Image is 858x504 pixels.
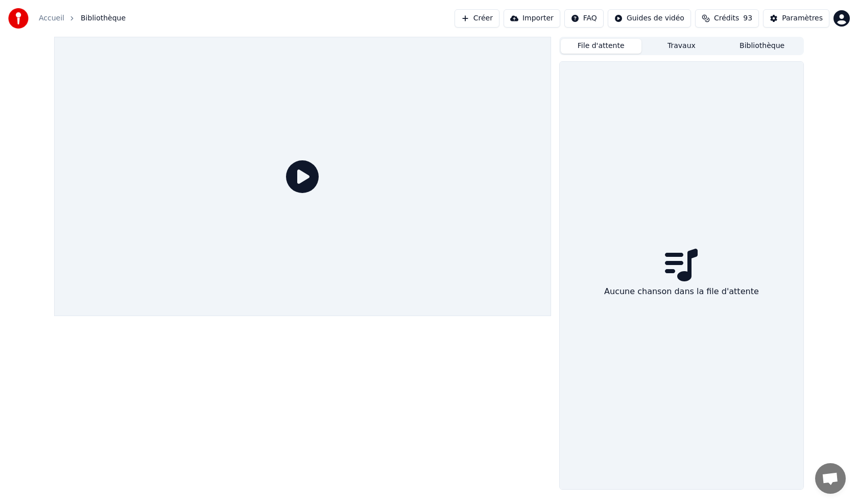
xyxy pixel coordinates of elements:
button: Créer [455,9,499,28]
button: Guides de vidéo [608,9,691,28]
button: File d'attente [561,39,641,54]
span: Crédits [714,13,739,23]
button: Crédits93 [695,9,759,28]
a: Ouvrir le chat [815,463,846,494]
button: Importer [504,9,560,28]
button: Paramètres [763,9,829,28]
a: Accueil [39,13,64,23]
button: Bibliothèque [722,39,802,54]
div: Paramètres [782,13,823,23]
span: 93 [743,13,752,23]
div: Aucune chanson dans la file d'attente [600,281,763,302]
span: Bibliothèque [81,13,126,23]
nav: breadcrumb [39,13,126,23]
button: FAQ [564,9,604,28]
button: Travaux [641,39,722,54]
img: youka [8,8,29,29]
